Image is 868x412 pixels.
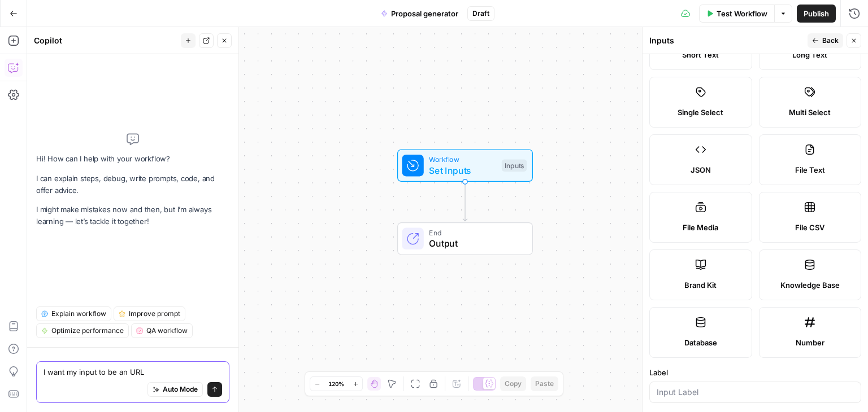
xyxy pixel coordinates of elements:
span: Output [429,236,521,250]
li: Diagnose and get solutions to errors quickly [27,246,176,266]
li: Understand how workflows work without sifting through prompts [27,222,176,243]
span: Copy [505,379,522,389]
button: Paste [531,376,558,391]
div: WorkflowSet InputsInputs [360,149,570,182]
span: 120% [328,379,344,388]
div: [PERSON_NAME] • 4h ago [18,317,107,323]
textarea: I want my input to be an URL [44,366,222,378]
span: Back [822,36,839,46]
div: Play videoAirOps Copilot is now live in your workflow builder!Use it to :Improve, debug, and opti... [9,23,185,314]
button: Explain workflow [36,306,111,321]
button: Send a message… [194,357,212,375]
span: Paste [535,379,554,389]
button: Home [177,5,198,26]
span: Brand Kit [684,279,717,291]
span: Auto Mode [163,384,198,395]
button: Copy [500,376,526,391]
span: End [429,227,521,238]
span: Workflow [429,154,496,165]
button: go back [7,5,29,26]
button: Emoji picker [18,362,27,371]
button: Gif picker [36,362,45,371]
span: Improve prompt [129,309,180,319]
h1: [PERSON_NAME] [55,6,128,14]
span: QA workflow [146,326,188,336]
span: Proposal generator [391,8,458,19]
button: Back [808,33,843,48]
p: Hi! How can I help with your workflow? [36,153,229,165]
button: Test Workflow [699,5,774,23]
button: Publish [797,5,836,23]
p: Active 9h ago [55,14,105,25]
div: Give it a try, and stay tuned for exciting updates! [18,286,176,308]
input: Input Label [657,387,854,398]
button: Upload attachment [54,362,63,371]
b: AirOps Copilot is now live in your workflow builder! [18,154,166,174]
p: I can explain steps, debug, write prompts, code, and offer advice. [36,173,229,196]
span: File Media [683,222,718,233]
span: Short Text [682,49,719,60]
b: Use it to : [18,182,62,191]
div: Copilot [34,35,177,46]
span: Draft [472,8,489,19]
button: Optimize performance [36,323,129,338]
p: I might make mistakes now and then, but I’m always learning — let’s tackle it together! [36,204,229,227]
span: Set Inputs [429,164,496,177]
span: Knowledge Base [780,279,840,291]
div: Inputs [502,159,527,172]
span: JSON [691,164,711,176]
g: Edge from start to end [463,182,467,221]
span: Explain workflow [51,309,106,319]
li: Improve, debug, and optimize your workflows [27,198,176,219]
span: File CSV [795,222,824,233]
span: Single Select [678,107,723,118]
span: File Text [795,164,825,176]
label: Label [649,367,861,378]
button: QA workflow [131,323,193,338]
span: Multi Select [789,107,831,118]
span: Test Workflow [717,8,767,19]
div: Close [198,5,219,25]
div: Inputs [649,35,804,46]
li: Generate prompts and code [27,269,176,280]
div: Profile image for Steven [32,6,50,24]
span: Optimize performance [51,326,124,336]
button: Proposal generator [374,5,465,23]
span: Database [684,337,717,348]
button: Auto Mode [147,382,203,397]
span: Number [796,337,824,348]
span: Long Text [792,49,827,60]
span: Publish [804,8,829,19]
div: Steven says… [9,23,217,339]
button: Improve prompt [114,306,185,321]
div: EndOutput [360,222,570,255]
textarea: Message… [10,338,216,357]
